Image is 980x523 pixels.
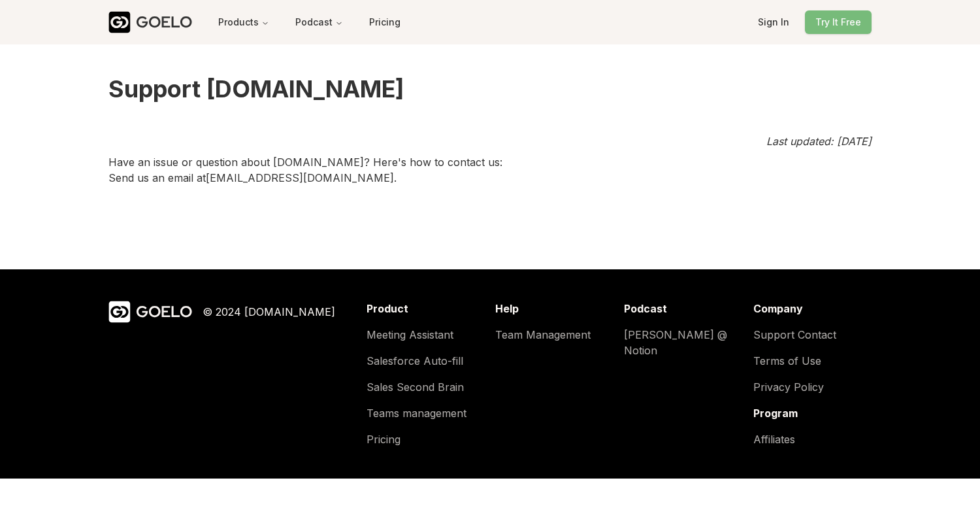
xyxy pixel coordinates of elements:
a: Teams management [367,405,485,421]
a: [EMAIL_ADDRESS][DOMAIN_NAME] [206,171,394,184]
div: Company [753,301,872,316]
div: Program [753,405,872,421]
a: Sales Second Brain [367,379,485,395]
div: Product [367,301,485,316]
nav: Main [208,10,353,34]
div: GOELO [136,301,192,322]
p: Have an issue or question about [DOMAIN_NAME]? Here's how to contact us: Send us an email at . [108,149,872,269]
a: Terms of Use [753,353,872,369]
a: [PERSON_NAME] @ Notion [624,327,742,358]
div: GOELO [136,12,192,33]
div: Help [495,301,613,316]
a: Support Contact [753,327,872,343]
button: Podcast [285,10,353,34]
a: Pricing [367,431,485,447]
p: Last updated: [DATE] [108,133,872,149]
button: Try It Free [805,10,872,34]
button: Pricing [359,10,411,34]
img: Goelo Logo [108,301,131,323]
img: Goelo Logo [108,11,131,33]
div: © 2024 [DOMAIN_NAME] [203,304,335,320]
a: GOELO [108,11,203,33]
a: Privacy Policy [753,379,872,395]
a: Affiliates [753,431,872,447]
h1: Support [DOMAIN_NAME] [108,44,872,133]
a: Team Management [495,327,613,343]
button: Sign In [747,10,800,34]
a: Meeting Assistant [367,327,485,343]
a: GOELO [108,301,192,323]
div: Podcast [624,301,742,316]
button: Products [208,10,280,34]
a: Salesforce Auto-fill [367,353,485,369]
